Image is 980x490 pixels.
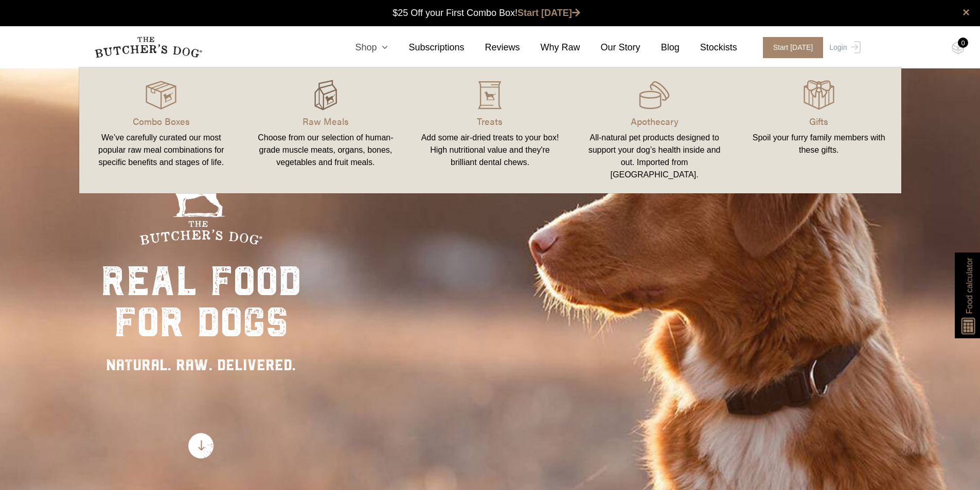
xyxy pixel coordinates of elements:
[101,261,301,343] div: real food for dogs
[420,132,560,169] div: Add some air-dried treats to your box! High nutritional value and they're brilliant dental chews.
[256,132,396,169] div: Choose from our selection of human-grade muscle meats, organs, bones, vegetables and fruit meals.
[737,78,901,183] a: Gifts Spoil your furry family members with these gifts.
[753,37,827,58] a: Start [DATE]
[952,41,965,55] img: TBD_Cart-Empty.png
[92,132,231,169] div: We’ve carefully curated our most popular raw meal combinations for specific benefits and stages o...
[749,114,889,128] p: Gifts
[518,8,580,18] a: Start [DATE]
[101,353,301,376] div: NATURAL. RAW. DELIVERED.
[256,114,396,128] p: Raw Meals
[465,41,520,55] a: Reviews
[310,80,341,111] img: TBD_build-A-Box_Hover.png
[584,132,724,181] div: All-natural pet products designed to support your dog’s health inside and out. Imported from [GEO...
[580,41,640,55] a: Our Story
[749,132,889,156] div: Spoil your furry family members with these gifts.
[408,78,573,183] a: Treats Add some air-dried treats to your box! High nutritional value and they're brilliant dental...
[584,114,724,128] p: Apothecary
[963,258,975,314] span: Food calculator
[963,6,970,19] a: close
[92,114,231,128] p: Combo Boxes
[243,78,408,183] a: Raw Meals Choose from our selection of human-grade muscle meats, organs, bones, vegetables and fr...
[827,37,860,58] a: Login
[572,78,737,183] a: Apothecary All-natural pet products designed to support your dog’s health inside and out. Importe...
[334,41,388,55] a: Shop
[680,41,737,55] a: Stockists
[763,37,824,58] span: Start [DATE]
[388,41,464,55] a: Subscriptions
[79,78,244,183] a: Combo Boxes We’ve carefully curated our most popular raw meal combinations for specific benefits ...
[420,114,560,128] p: Treats
[958,38,968,48] div: 0
[640,41,680,55] a: Blog
[520,41,580,55] a: Why Raw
